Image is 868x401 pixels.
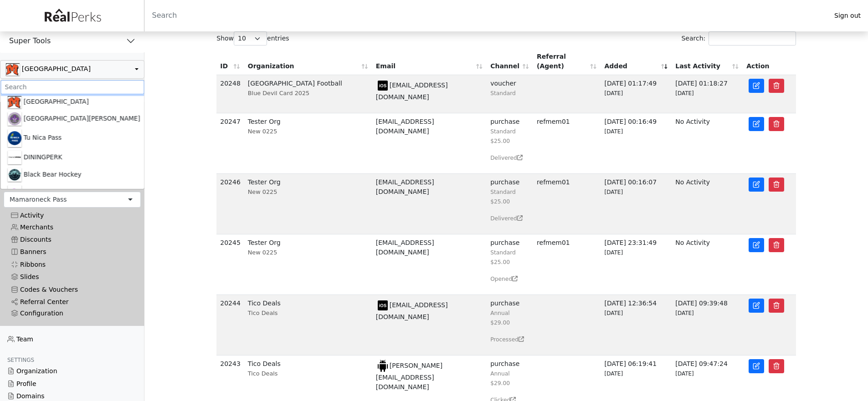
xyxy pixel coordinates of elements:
[244,75,372,113] td: [GEOGRAPHIC_DATA] Football
[672,174,743,234] td: No Activity
[7,357,34,363] span: Settings
[8,129,21,147] img: 47e4GQXcRwEyAopLUql7uJl1j56dh6AIYZC79JbN.png
[11,310,134,317] div: Configuration
[487,174,533,234] td: purchase
[376,362,390,369] span: model: SM-S918U1 device: android id: AP3A.240905.015.A2
[0,183,144,201] a: Tico Deals
[4,271,141,283] a: Slides
[40,5,105,26] img: real_perks_logo-01.svg
[216,31,289,46] label: Show entries
[605,90,623,96] span: [DATE]
[533,234,601,295] td: refmem01
[533,48,601,75] th: Referral (Agent): activate to sort column ascending
[216,75,244,113] td: 20248
[490,336,524,343] small: Processed
[248,310,278,316] span: Tico Deals
[216,174,244,234] td: 20246
[672,113,743,174] td: No Activity
[248,370,278,377] span: Tico Deals
[601,295,672,355] td: [DATE] 12:36:54
[244,295,372,355] td: Tico Deals
[4,259,141,271] a: Ribbons
[487,234,533,295] td: purchase
[487,75,533,113] td: voucher
[8,112,21,126] img: mQPUoQxfIUcZGVjFKDSEKbT27olGNZVpZjUgqHNS.png
[605,189,623,195] span: [DATE]
[6,63,20,76] img: 0SBPtshqTvrgEtdEgrWk70gKnUHZpYRm94MZ5hDb.png
[672,234,743,295] td: No Activity
[490,249,516,265] small: Standard $25.00
[487,113,533,174] td: purchase
[372,234,487,295] td: [EMAIL_ADDRESS][DOMAIN_NAME]
[4,233,141,246] a: Discounts
[4,296,141,308] a: Referral Center
[605,128,623,135] span: [DATE]
[490,213,529,223] : Delivered
[827,10,868,22] a: Sign out
[709,31,796,46] input: Search:
[234,31,267,46] select: Showentries
[743,48,796,75] th: Action
[244,48,372,75] th: Organization: activate to sort column ascending
[8,96,21,108] img: 0SBPtshqTvrgEtdEgrWk70gKnUHZpYRm94MZ5hDb.png
[10,195,67,204] div: Mamaroneck Pass
[533,174,601,234] td: refmem01
[372,174,487,234] td: [EMAIL_ADDRESS][DOMAIN_NAME]
[248,90,309,96] span: Blue Devil Card 2025
[244,174,372,234] td: Tester Org
[490,189,516,205] small: Standard $25.00
[244,234,372,295] td: Tester Org
[490,371,510,386] small: Annual $29.00
[601,48,672,75] th: Added: activate to sort column ascending
[487,48,533,75] th: Channel: activate to sort column ascending
[601,234,672,295] td: [DATE] 23:31:49
[244,113,372,174] td: Tester Org
[490,335,529,344] : Processed
[372,113,487,174] td: [EMAIL_ADDRESS][DOMAIN_NAME]
[0,80,144,94] input: .form-control-sm
[672,75,743,113] td: [DATE] 01:18:27
[372,295,487,355] td: [EMAIL_ADDRESS][DOMAIN_NAME]
[672,48,743,75] th: Last Activity: activate to sort column ascending
[490,276,518,282] small: Opened
[490,128,516,144] small: Standard $25.00
[372,75,487,113] td: [EMAIL_ADDRESS][DOMAIN_NAME]
[675,90,694,96] span: [DATE]
[672,295,743,355] td: [DATE] 09:39:48
[144,5,827,26] input: Search
[4,221,141,233] a: Merchants
[4,283,141,295] a: Codes & Vouchers
[216,48,244,75] th: ID: activate to sort column ascending
[8,168,21,182] img: 8mwdIaqQ57Gxce0ZYLDdt4cfPpXx8QwJjnoSsc4c.png
[216,295,244,355] td: 20244
[8,185,21,199] img: 65Ub9Kbg6EKkVtfooX73hwGGlFbexxHlnpgbdEJ1.png
[0,94,144,110] a: [GEOGRAPHIC_DATA]
[4,246,141,258] a: Banners
[601,113,672,174] td: [DATE] 00:16:49
[601,174,672,234] td: [DATE] 00:16:07
[605,249,623,256] span: [DATE]
[0,149,144,166] a: DININGPERK
[0,166,144,183] a: Black Bear Hockey
[248,188,277,195] span: New 0225
[490,274,529,284] : Opened
[248,249,277,256] span: New 0225
[605,371,623,377] span: [DATE]
[376,81,390,89] span: model: iPhone device: ios id: AFEDC159-15BA-4C13-9E42-27F37EAF3E04
[8,151,21,164] img: hvStDAXTQetlbtk3PNAXwGlwD7WEZXonuVeW2rdL.png
[0,110,144,127] a: [GEOGRAPHIC_DATA][PERSON_NAME]
[487,295,533,355] td: purchase
[376,301,390,309] span: model: iPhone device: ios id: D1E8EA1D-8448-45B7-AC12-8EDEFAECBDCB
[490,153,529,162] : Delivered
[248,128,277,135] span: New 0225
[533,113,601,174] td: refmem01
[490,155,523,161] small: Delivered
[675,310,694,316] span: [DATE]
[0,127,144,149] a: Tu Nica Pass
[11,212,134,219] div: Activity
[675,371,694,377] span: [DATE]
[605,310,623,316] span: [DATE]
[372,48,487,75] th: Email: activate to sort column ascending
[216,113,244,174] td: 20247
[681,31,796,46] label: Search:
